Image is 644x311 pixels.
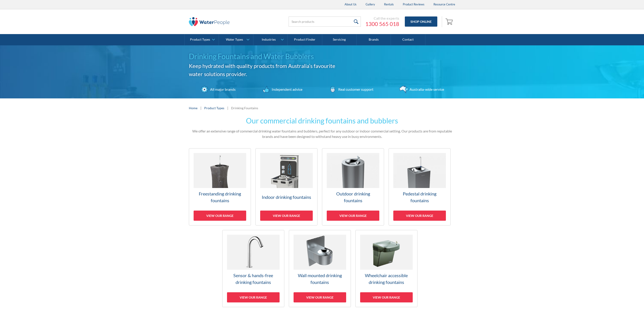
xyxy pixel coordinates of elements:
[408,87,444,92] div: Australia-wide service
[327,211,379,221] div: View our range
[271,87,302,92] div: Independent advice
[294,292,346,302] div: View our range
[226,38,243,42] div: Water Types
[189,51,342,62] h1: Drinking Fountains and Water Bubblers
[253,34,287,45] a: Industries
[365,16,399,21] div: Call the experts
[327,190,379,204] h3: Outdoor drinking fountains
[227,105,229,111] div: |
[189,62,342,78] h2: Keep hydrated with quality products from Australia’s favourite water solutions provider.
[200,105,202,111] div: |
[322,34,357,45] a: Servicing
[355,230,417,307] a: Wheelchair accessible drinking fountainsView our range
[289,230,351,307] a: Wall mounted drinking fountainsView our range
[204,106,224,110] a: Product Types
[219,34,253,45] a: Water Types
[194,211,246,221] div: View our range
[260,194,313,200] h3: Indoor drinking fountains
[360,292,413,302] div: View our range
[365,21,399,27] a: 1300 565 018
[360,272,413,285] h3: Wheelchair accessible drinking fountains
[289,16,361,27] input: Search products
[445,18,454,25] img: shopping cart
[294,272,346,285] h3: Wall mounted drinking fountains
[185,34,219,45] a: Product Types
[209,87,236,92] div: All major brands
[262,38,276,42] div: Industries
[393,190,446,204] h3: Pedestal drinking fountains
[189,148,251,225] a: Freestanding drinking fountainsView our range
[322,148,384,225] a: Outdoor drinking fountainsView our range
[357,34,391,45] a: Brands
[194,190,246,204] h3: Freestanding drinking fountains
[222,230,284,307] a: Sensor & hands-free drinking fountainsView our range
[255,148,317,225] a: Indoor drinking fountainsView our range
[227,272,280,285] h3: Sensor & hands-free drinking fountains
[189,115,455,126] h2: Our commercial drinking fountains and bubblers
[393,211,446,221] div: View our range
[189,128,455,139] p: We offer an extensive range of commercial drinking water fountains and bubblers, perfect for any ...
[189,17,229,26] img: The Water People
[389,148,451,225] a: Pedestal drinking fountainsView our range
[189,106,197,110] a: Home
[405,16,437,27] a: Shop Online
[288,34,322,45] a: Product Finder
[444,16,455,27] a: Open cart
[227,292,280,302] div: View our range
[231,106,258,110] div: Drinking Fountains
[391,34,425,45] a: Contact
[337,87,373,92] div: Real customer support
[260,211,313,221] div: View our range
[190,38,210,42] div: Product Types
